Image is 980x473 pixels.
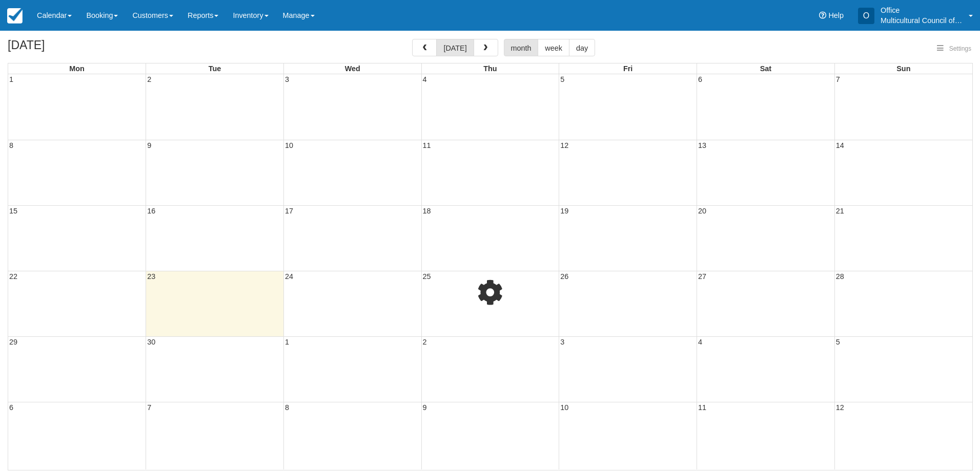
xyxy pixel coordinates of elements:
[284,403,290,412] span: 8
[422,141,432,149] span: 11
[146,272,156,281] span: 23
[697,403,707,412] span: 11
[697,75,703,83] span: 6
[8,75,14,83] span: 1
[345,64,360,73] span: Wed
[623,64,632,73] span: Fri
[504,39,539,56] button: month
[8,272,18,281] span: 22
[931,41,977,56] button: Settings
[69,64,85,73] span: Mon
[835,272,845,281] span: 28
[559,403,569,412] span: 10
[284,207,294,215] span: 17
[422,272,432,281] span: 25
[835,207,845,215] span: 21
[697,141,707,149] span: 13
[8,207,18,215] span: 15
[881,15,963,26] p: Multicultural Council of [GEOGRAPHIC_DATA]
[835,75,841,83] span: 7
[559,141,569,149] span: 12
[828,11,844,19] span: Help
[538,39,569,56] button: week
[146,141,152,149] span: 9
[146,207,156,215] span: 16
[146,338,156,346] span: 30
[559,75,565,83] span: 5
[422,338,428,346] span: 2
[422,75,428,83] span: 4
[422,207,432,215] span: 18
[835,403,845,412] span: 12
[697,272,707,281] span: 27
[8,403,14,412] span: 6
[284,272,294,281] span: 24
[949,45,971,52] span: Settings
[284,338,290,346] span: 1
[422,403,428,412] span: 9
[559,338,565,346] span: 3
[569,39,595,56] button: day
[881,5,963,15] p: Office
[146,75,152,83] span: 2
[559,272,569,281] span: 26
[819,12,826,19] i: Help
[8,141,14,149] span: 8
[209,64,221,73] span: Tue
[8,39,137,58] h2: [DATE]
[896,64,910,73] span: Sun
[284,75,290,83] span: 3
[697,207,707,215] span: 20
[559,207,569,215] span: 19
[858,8,874,24] div: O
[8,338,18,346] span: 29
[697,338,703,346] span: 4
[835,141,845,149] span: 14
[146,403,152,412] span: 7
[7,8,23,24] img: checkfront-main-nav-mini-logo.png
[760,64,771,73] span: Sat
[483,64,497,73] span: Thu
[284,141,294,149] span: 10
[835,338,841,346] span: 5
[436,39,474,56] button: [DATE]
